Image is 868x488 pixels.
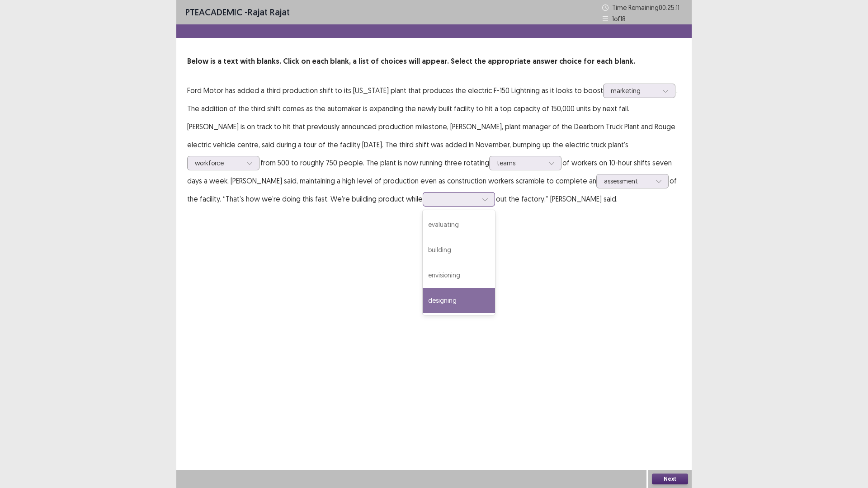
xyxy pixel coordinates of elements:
[423,237,495,263] div: building
[612,14,626,23] p: 1 of 18
[195,156,242,170] div: workforce
[611,84,658,98] div: marketing
[423,263,495,288] div: envisioning
[187,56,681,67] p: Below is a text with blanks. Click on each blank, a list of choices will appear. Select the appro...
[187,81,681,208] p: Ford Motor has added a third production shift to its [US_STATE] plant that produces the electric ...
[497,156,544,170] div: teams
[185,5,290,19] p: - rajat rajat
[612,3,683,12] p: Time Remaining 00 : 25 : 11
[604,174,651,188] div: assessment
[652,474,688,484] button: Next
[185,6,242,18] span: PTE academic
[423,212,495,237] div: evaluating
[423,288,495,313] div: designing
